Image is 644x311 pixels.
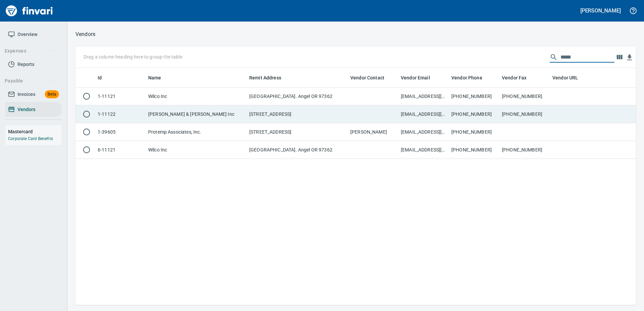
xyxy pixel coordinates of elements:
[8,136,53,141] a: Corporate Card Benefits
[398,105,449,123] td: [EMAIL_ADDRESS][DOMAIN_NAME]
[146,105,247,123] td: [PERSON_NAME] & [PERSON_NAME] Inc
[5,102,62,117] a: Vendors
[249,74,281,82] span: Remit Address
[247,141,348,159] td: [GEOGRAPHIC_DATA]. Angel OR 97362
[398,141,449,159] td: [EMAIL_ADDRESS][DOMAIN_NAME]
[348,123,398,141] td: [PERSON_NAME]
[401,74,439,82] span: Vendor Email
[75,30,95,38] p: Vendors
[552,74,587,82] span: Vendor URL
[449,123,499,141] td: [PHONE_NUMBER]
[148,74,161,82] span: Name
[84,54,182,60] p: Drag a column heading here to group the table
[249,74,290,82] span: Remit Address
[579,5,622,16] button: [PERSON_NAME]
[5,47,56,55] span: Expenses
[5,77,56,85] span: Payable
[398,123,449,141] td: [EMAIL_ADDRESS][DOMAIN_NAME]
[146,141,247,159] td: Wilco Inc
[8,128,62,135] h6: Mastercard
[146,88,247,105] td: Wilco Inc
[95,123,146,141] td: 1-39605
[98,74,102,82] span: Id
[451,74,482,82] span: Vendor Phone
[247,105,348,123] td: [STREET_ADDRESS]
[4,3,55,19] img: Finvari
[18,105,35,114] span: Vendors
[502,74,527,82] span: Vendor Fax
[499,141,550,159] td: [PHONE_NUMBER]
[2,75,58,87] button: Payable
[499,88,550,105] td: [PHONE_NUMBER]
[350,74,384,82] span: Vendor Contact
[499,105,550,123] td: [PHONE_NUMBER]
[451,74,491,82] span: Vendor Phone
[449,88,499,105] td: [PHONE_NUMBER]
[614,52,624,62] button: Choose columns to display
[398,88,449,105] td: [EMAIL_ADDRESS][DOMAIN_NAME]
[5,57,62,72] a: Reports
[146,123,247,141] td: Protemp Associates, Inc.
[95,88,146,105] td: 1-11121
[350,74,393,82] span: Vendor Contact
[449,141,499,159] td: [PHONE_NUMBER]
[18,90,35,99] span: Invoices
[95,105,146,123] td: 1-11122
[148,74,170,82] span: Name
[98,74,110,82] span: Id
[5,27,62,42] a: Overview
[75,30,95,38] nav: breadcrumb
[45,91,59,98] span: Beta
[247,123,348,141] td: [STREET_ADDRESS]
[502,74,536,82] span: Vendor Fax
[18,60,34,69] span: Reports
[247,88,348,105] td: [GEOGRAPHIC_DATA]. Angel OR 97362
[580,7,621,14] h5: [PERSON_NAME]
[2,45,58,57] button: Expenses
[552,74,578,82] span: Vendor URL
[449,105,499,123] td: [PHONE_NUMBER]
[401,74,430,82] span: Vendor Email
[5,87,62,102] a: InvoicesBeta
[95,141,146,159] td: 6-11121
[18,30,37,39] span: Overview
